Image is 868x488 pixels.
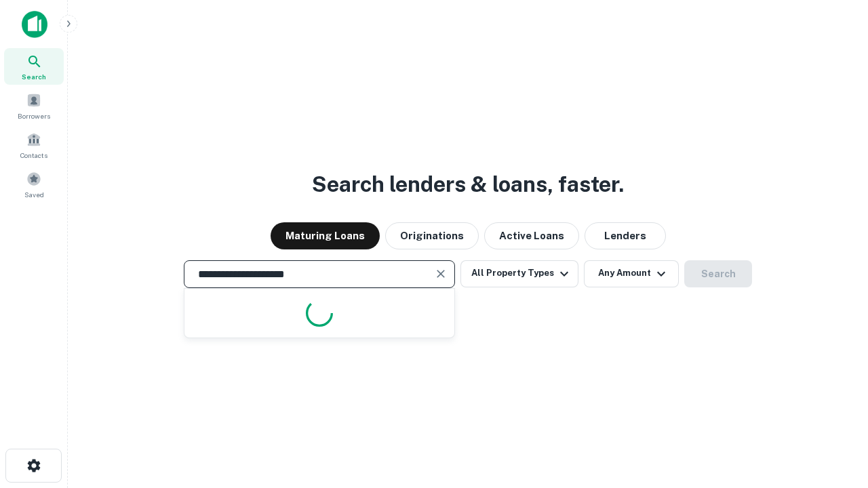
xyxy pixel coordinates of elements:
[22,11,47,38] img: capitalize-icon.png
[4,48,64,85] a: Search
[385,222,479,249] button: Originations
[484,222,579,249] button: Active Loans
[460,260,578,287] button: All Property Types
[312,168,624,201] h3: Search lenders & loans, faster.
[18,110,50,121] span: Borrowers
[4,87,64,124] a: Borrowers
[4,166,64,203] a: Saved
[585,222,666,249] button: Lenders
[24,189,44,200] span: Saved
[800,380,868,445] iframe: Chat Widget
[271,222,380,249] button: Maturing Loans
[431,264,450,283] button: Clear
[4,127,64,163] a: Contacts
[22,71,46,82] span: Search
[20,150,47,161] span: Contacts
[584,260,679,287] button: Any Amount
